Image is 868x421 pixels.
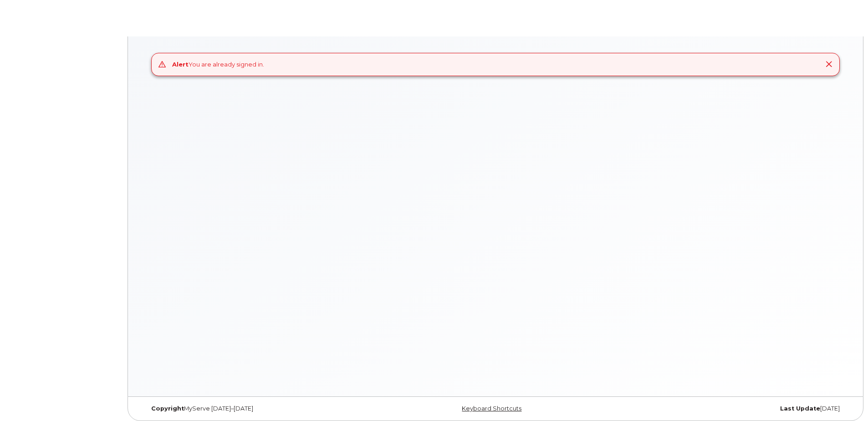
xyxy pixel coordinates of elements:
div: MyServe [DATE]–[DATE] [144,405,378,412]
strong: Alert [172,61,189,68]
strong: Last Update [780,405,820,412]
a: Keyboard Shortcuts [462,405,521,412]
strong: Copyright [151,405,184,412]
div: [DATE] [613,405,847,412]
div: You are already signed in. [172,60,264,69]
